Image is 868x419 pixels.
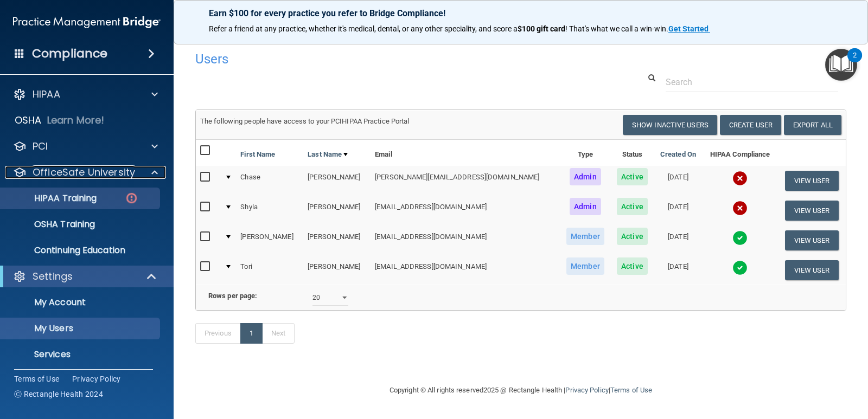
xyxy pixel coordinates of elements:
img: cross.ca9f0e7f.svg [732,201,748,216]
a: Settings [13,270,157,283]
strong: Get Started [668,24,709,33]
a: OfficeSafe University [13,166,158,179]
a: Terms of Use [14,373,59,384]
input: Search [666,72,838,92]
button: View User [785,260,839,280]
a: Get Started [668,24,710,33]
span: Admin [570,198,601,215]
td: Shyla [236,196,303,225]
th: HIPAA Compliance [703,140,777,166]
td: [DATE] [654,196,703,225]
img: tick.e7d51cea.svg [732,230,748,246]
a: Export All [784,115,841,135]
td: [PERSON_NAME][EMAIL_ADDRESS][DOMAIN_NAME] [371,166,560,196]
a: Previous [195,323,241,344]
span: ! That's what we call a win-win. [565,24,668,33]
b: Rows per page: [208,292,257,300]
span: Active [617,257,648,275]
a: Created On [660,148,696,161]
img: cross.ca9f0e7f.svg [732,171,748,186]
button: Show Inactive Users [623,115,717,135]
td: [PERSON_NAME] [236,225,303,255]
div: Copyright © All rights reserved 2025 @ Rectangle Health | | [323,373,719,408]
p: OfficeSafe University [33,166,135,179]
p: My Users [7,323,155,334]
td: [PERSON_NAME] [303,166,371,196]
h4: Users [195,52,569,66]
td: [DATE] [654,225,703,255]
td: [PERSON_NAME] [303,255,371,285]
p: PCI [33,140,48,153]
span: Active [617,168,648,185]
button: View User [785,201,839,221]
button: View User [785,171,839,191]
p: Continuing Education [7,245,155,256]
td: [PERSON_NAME] [303,225,371,255]
td: Tori [236,255,303,285]
td: [EMAIL_ADDRESS][DOMAIN_NAME] [371,255,560,285]
span: Active [617,228,648,245]
td: Chase [236,166,303,196]
td: [DATE] [654,166,703,196]
span: Refer a friend at any practice, whether it's medical, dental, or any other speciality, and score a [209,24,518,33]
button: View User [785,230,839,250]
th: Email [371,140,560,166]
button: Create User [720,115,781,135]
img: danger-circle.6113f641.png [125,191,138,205]
a: HIPAA [13,88,158,101]
p: Settings [33,270,73,283]
strong: $100 gift card [518,24,565,33]
p: OSHA Training [7,219,95,230]
p: HIPAA Training [7,193,97,204]
td: [EMAIL_ADDRESS][DOMAIN_NAME] [371,196,560,225]
p: My Account [7,297,155,308]
div: 2 [853,55,857,69]
span: Admin [570,168,601,185]
th: Status [611,140,654,166]
button: Open Resource Center, 2 new notifications [825,49,857,81]
h4: Compliance [32,46,107,61]
a: Last Name [308,148,348,161]
p: Learn More! [47,114,105,127]
td: [PERSON_NAME] [303,196,371,225]
span: Member [566,228,604,245]
img: tick.e7d51cea.svg [732,260,748,275]
p: HIPAA [33,88,60,101]
td: [DATE] [654,255,703,285]
a: Privacy Policy [72,373,121,384]
a: Terms of Use [610,386,652,394]
span: The following people have access to your PCIHIPAA Practice Portal [200,117,410,125]
a: Privacy Policy [565,386,608,394]
p: Earn $100 for every practice you refer to Bridge Compliance! [209,8,833,18]
th: Type [560,140,611,166]
img: PMB logo [13,11,161,33]
p: OSHA [15,114,42,127]
span: Ⓒ Rectangle Health 2024 [14,389,103,399]
p: Services [7,349,155,360]
a: 1 [240,323,263,344]
td: [EMAIL_ADDRESS][DOMAIN_NAME] [371,225,560,255]
a: Next [262,323,295,344]
a: PCI [13,140,158,153]
a: First Name [240,148,275,161]
span: Member [566,257,604,275]
span: Active [617,198,648,215]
